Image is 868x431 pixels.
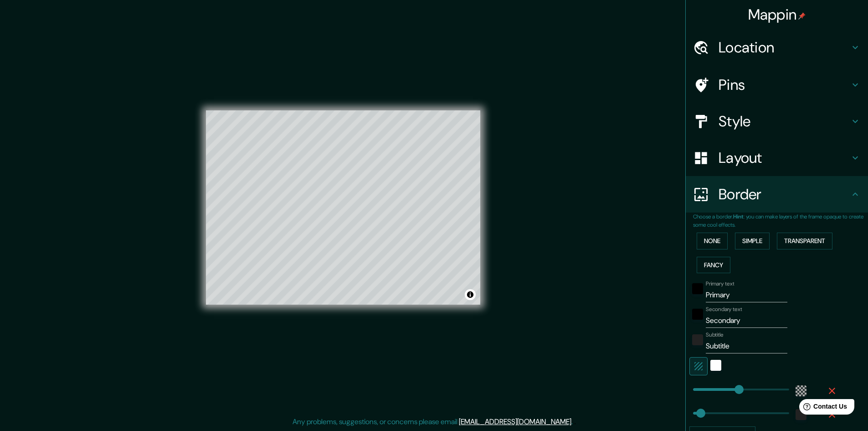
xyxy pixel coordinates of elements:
div: . [573,416,574,427]
p: Choose a border. : you can make layers of the frame opaque to create some cool effects. [693,213,868,229]
div: Style [686,103,868,140]
button: Simple [735,233,770,249]
b: Hint [733,213,744,220]
div: Pins [686,67,868,103]
h4: Pins [719,76,850,94]
div: Layout [686,140,868,176]
button: Toggle attribution [465,289,476,300]
h4: Border [719,185,850,203]
p: Any problems, suggestions, or concerns please email . [293,416,573,427]
iframe: Help widget launcher [787,395,858,421]
h4: Location [719,38,850,57]
h4: Layout [719,149,850,167]
button: Transparent [777,233,832,249]
button: None [697,233,728,249]
div: Border [686,176,868,213]
div: Location [686,29,868,66]
button: color-222222 [692,334,703,345]
div: . [574,416,576,427]
button: color-55555544 [796,385,806,396]
a: [EMAIL_ADDRESS][DOMAIN_NAME] [459,417,571,426]
button: black [692,283,703,294]
label: Secondary text [706,306,742,313]
label: Primary text [706,280,734,288]
label: Subtitle [706,331,724,339]
h4: Mappin [748,5,806,24]
button: white [710,360,721,371]
button: Fancy [697,257,730,274]
button: black [692,309,703,320]
h4: Style [719,112,850,130]
img: pin-icon.png [798,12,806,20]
